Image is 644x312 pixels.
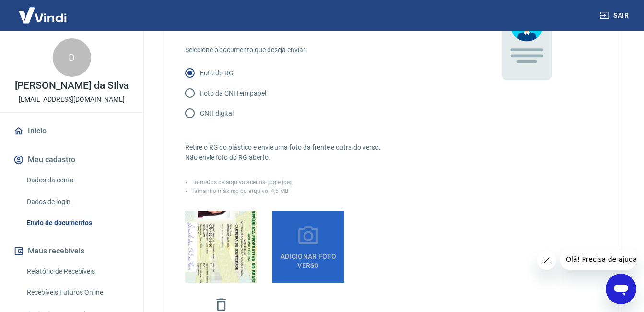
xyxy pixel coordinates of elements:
span: Olá! Precisa de ajuda? [6,7,81,14]
p: Tamanho máximo do arquivo: 4,5 MB [191,187,288,195]
span: Adicionar foto verso [276,248,340,270]
p: Foto do RG [200,68,234,78]
button: Meus recebíveis [12,240,132,262]
p: Retire o RG do plástico e envie uma foto da frente e outra do verso. Não envie foto do RG aberto. [185,143,454,163]
a: Início [12,120,132,142]
p: Formatos de arquivo aceitos: jpg e jpeg [191,178,293,187]
img: Imagem anexada [185,189,257,305]
iframe: Botão para abrir a janela de mensagens [606,274,636,304]
button: Meu cadastro [12,149,132,170]
p: Selecione o documento que deseja enviar: [185,45,454,55]
p: Foto da CNH em papel [200,88,266,98]
a: Dados de login [23,192,132,212]
a: Relatório de Recebíveis [23,262,132,281]
iframe: Fechar mensagem [537,251,556,270]
a: Recebíveis Futuros Online [23,283,132,302]
label: Adicionar foto verso [272,211,344,283]
img: Vindi [12,0,74,30]
div: D [53,38,91,77]
p: [PERSON_NAME] da SIlva [15,81,129,91]
iframe: Mensagem da empresa [560,249,636,270]
p: [EMAIL_ADDRESS][DOMAIN_NAME] [19,95,125,105]
p: CNH digital [200,108,233,119]
a: Envio de documentos [23,213,132,233]
button: Sair [598,7,632,24]
a: Dados da conta [23,170,132,190]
